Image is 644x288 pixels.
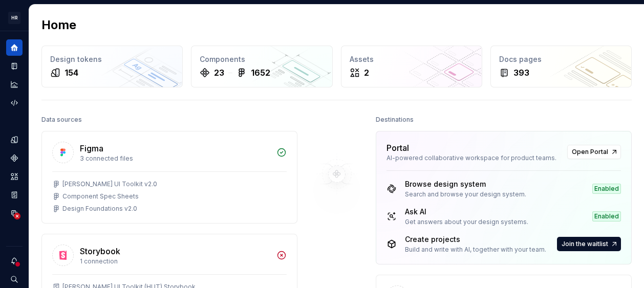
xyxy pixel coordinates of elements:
[6,131,23,148] a: Design tokens
[41,113,82,127] div: Data sources
[191,46,332,87] a: Components231652
[41,131,297,224] a: Figma3 connected files[PERSON_NAME] UI Toolkit v2.0Component Spec SheetsDesign Foundations v2.0
[567,145,621,159] a: Open Portal
[80,154,270,163] div: 3 connected files
[562,240,608,248] span: Join the waitlist
[6,205,23,221] a: Data sources
[490,46,632,87] a: Docs pages393
[251,67,270,79] div: 1652
[6,150,23,166] a: Components
[80,257,270,265] div: 1 connection
[8,12,20,24] div: HR
[6,95,23,111] a: Code automation
[592,184,621,194] div: Enabled
[80,245,120,257] div: Storybook
[405,234,546,245] div: Create projects
[6,76,23,93] a: Analytics
[405,179,526,189] div: Browse design system
[62,205,137,213] div: Design Foundations v2.0
[405,218,528,226] div: Get answers about your design systems.
[341,46,482,87] a: Assets2
[6,58,23,74] a: Documentation
[6,39,23,56] a: Home
[80,142,103,154] div: Figma
[62,180,157,188] div: [PERSON_NAME] UI Toolkit v2.0
[6,253,23,269] button: Notifications
[387,142,409,154] div: Portal
[2,7,27,29] button: HR
[350,54,474,64] div: Assets
[6,187,23,203] a: Storybook stories
[499,54,623,64] div: Docs pages
[364,67,369,79] div: 2
[6,271,23,287] button: Search ⌘K
[41,46,183,87] a: Design tokens154
[405,190,526,198] div: Search and browse your design system.
[592,211,621,221] div: Enabled
[572,148,608,156] span: Open Portal
[387,154,561,162] div: AI-powered collaborative workspace for product teams.
[376,113,414,127] div: Destinations
[50,54,174,64] div: Design tokens
[214,67,224,79] div: 23
[405,207,528,217] div: Ask AI
[557,237,621,251] a: Join the waitlist
[405,246,546,254] div: Build and write with AI, together with your team.
[200,54,324,64] div: Components
[65,67,78,79] div: 154
[6,168,23,185] a: Assets
[513,67,529,79] div: 393
[41,17,76,33] h2: Home
[62,192,139,201] div: Component Spec Sheets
